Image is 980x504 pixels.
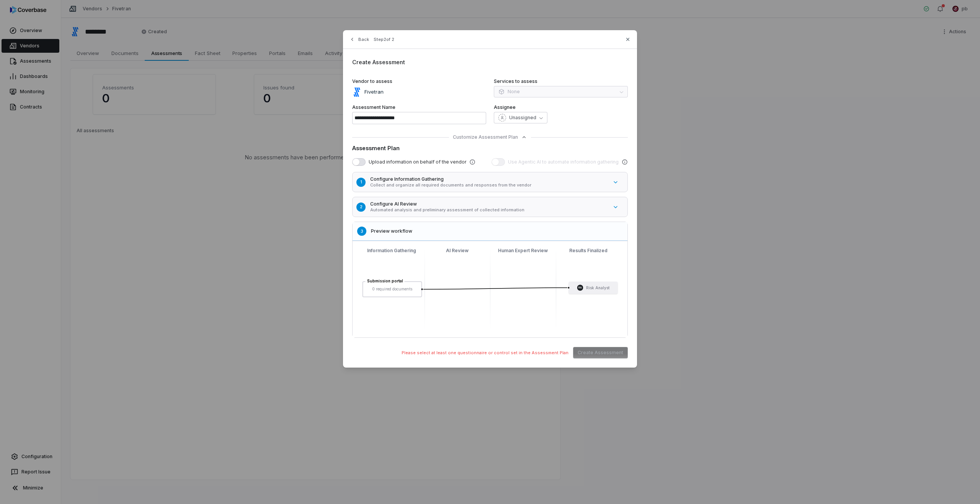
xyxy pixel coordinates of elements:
button: 2Configure AI ReviewAutomated analysis and preliminary assessment of collected information [350,195,637,219]
label: Services to assess [494,78,628,84]
button: 1Configure Information GatheringCollect and organize all required documents and responses from th... [350,170,637,194]
span: Upload information on behalf of the vendor [369,159,466,165]
p: Fivetran [361,88,384,96]
span: Use Agentic AI to automate information gathering [508,159,619,165]
div: 1 [356,178,366,187]
h5: Configure AI Review [370,201,608,207]
label: Assessment Name [352,104,486,110]
p: Automated analysis and preliminary assessment of collected information [370,207,608,213]
p: Collect and organize all required documents and responses from the vendor [370,182,608,188]
div: 2 [356,203,366,212]
span: Please select at least one questionnaire or control set in the Assessment Plan [402,350,568,356]
h5: Configure Information Gathering [370,176,608,182]
button: Customize Assessment Plan [453,134,527,140]
div: Assessment Plan [352,144,628,152]
h5: Preview workflow [371,228,623,234]
button: Back [347,32,371,46]
span: Customize Assessment Plan [453,134,518,140]
label: Assignee [494,104,628,110]
span: Vendor to assess [352,78,392,84]
span: Create Assessment [352,59,405,65]
div: 3 [357,227,366,236]
span: Unassigned [509,115,536,121]
span: Step 2 of 2 [374,37,394,42]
